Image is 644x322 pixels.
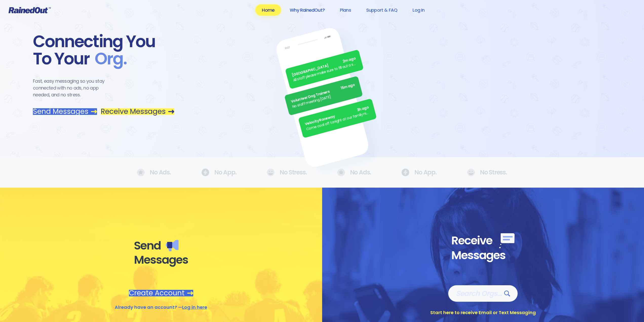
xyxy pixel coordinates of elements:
div: [GEOGRAPHIC_DATA] [291,56,356,78]
div: Connecting You To Your [33,33,174,67]
span: Org . [90,50,127,67]
div: No staff meeting [DATE] [292,87,357,110]
div: No Ads. [137,169,171,176]
div: Fast, easy messaging so you stay connected with no ads, no app needed, and no stress. [33,78,114,98]
span: 15m ago [340,82,356,91]
span: 3h ago [357,105,369,113]
img: No Ads. [467,169,475,176]
a: Receive Messages [101,108,174,115]
div: Volunteer Dog Trainers [290,82,356,104]
div: No Stress. [467,169,507,176]
div: Already have an account? — [115,304,207,311]
div: Receive [451,233,515,248]
div: Start here to receive Email or Text Messaging [430,309,536,316]
div: Messages [451,248,515,262]
img: No Ads. [137,169,145,176]
div: Messages [134,253,188,267]
img: No Ads. [267,169,275,176]
a: Plans [333,4,358,16]
img: No Ads. [201,169,209,176]
img: No Ads. [401,169,409,176]
div: All staff please make sure to fill out a separate timesheet for the all staff meetings. [293,61,358,83]
div: No App. [201,169,237,176]
div: No App. [401,169,437,176]
a: Why RainedOut? [283,4,331,16]
a: Log in here [182,304,207,310]
span: 2m ago [342,56,356,64]
div: No Ads. [337,169,371,176]
a: Send Messages [33,108,97,115]
div: Send [134,239,188,253]
img: Send messages [166,240,179,251]
div: Come cool off tonight at our family night BBQ/cruise. All you can eat food and drinks included! O... [306,110,371,132]
a: Support & FAQ [360,4,404,16]
span: Search Orgs… [456,289,510,298]
a: Search Orgs… [448,285,518,302]
img: Receive messages [499,233,515,248]
div: No Stress. [267,169,307,176]
div: Velocity Raceway [304,105,369,127]
a: Create Account [129,290,193,296]
a: Log In [406,4,431,16]
a: Home [255,4,281,16]
img: No Ads. [337,169,345,176]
